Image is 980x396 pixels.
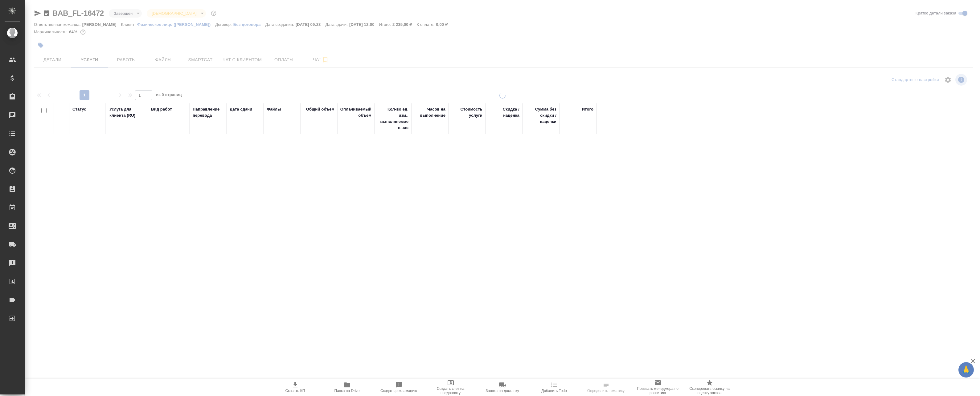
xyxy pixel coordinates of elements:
[961,363,971,376] span: 🙏
[306,106,334,112] div: Общий объем
[582,106,593,112] div: Итого
[193,106,223,119] div: Направление перевода
[580,379,632,396] button: Определить тематику
[321,379,373,396] button: Папка на Drive
[151,106,172,112] div: Вид работ
[587,389,625,393] span: Определить тематику
[486,389,519,393] span: Заявка на доставку
[428,386,473,395] span: Создать счет на предоплату
[378,106,408,131] div: Кол-во ед. изм., выполняемое в час
[477,379,528,396] button: Заявка на доставку
[373,379,425,396] button: Создать рекламацию
[684,379,736,396] button: Скопировать ссылку на оценку заказа
[541,389,567,393] span: Добавить Todo
[452,106,482,119] div: Стоимость услуги
[230,106,252,112] div: Дата сдачи
[415,106,445,119] div: Часов на выполнение
[489,106,519,119] div: Скидка / наценка
[267,106,281,112] div: Файлы
[380,389,417,393] span: Создать рекламацию
[528,379,580,396] button: Добавить Todo
[72,106,86,112] div: Статус
[632,379,684,396] button: Призвать менеджера по развитию
[636,386,680,395] span: Призвать менеджера по развитию
[269,379,321,396] button: Скачать КП
[526,106,556,125] div: Сумма без скидки / наценки
[285,389,305,393] span: Скачать КП
[687,386,732,395] span: Скопировать ссылку на оценку заказа
[109,106,145,119] div: Услуга для клиента (RU)
[334,389,360,393] span: Папка на Drive
[340,106,371,119] div: Оплачиваемый объем
[958,362,974,378] button: 🙏
[425,379,477,396] button: Создать счет на предоплату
